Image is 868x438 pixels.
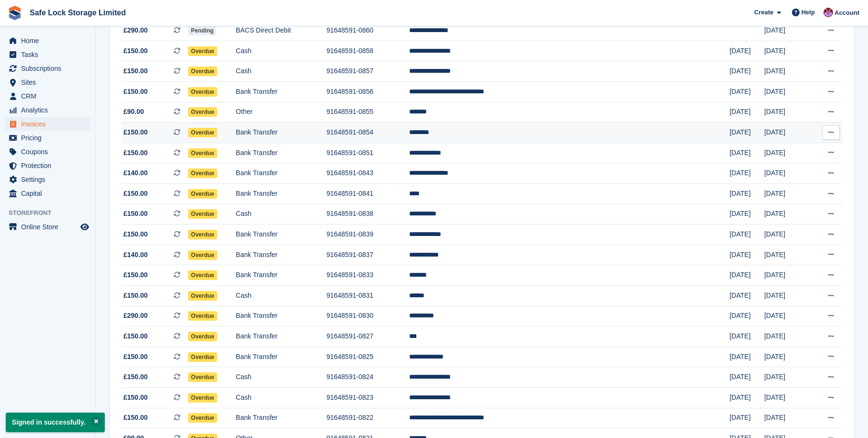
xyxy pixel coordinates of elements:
span: £150.00 [123,209,148,219]
span: Storefront [9,208,95,218]
td: [DATE] [764,21,809,41]
td: [DATE] [764,286,809,306]
td: 91648591-0854 [326,123,409,143]
span: Overdue [188,148,217,158]
td: 91648591-0858 [326,41,409,61]
span: Overdue [188,270,217,280]
td: 91648591-0833 [326,265,409,286]
span: £150.00 [123,291,148,301]
a: menu [5,76,90,89]
td: [DATE] [730,163,764,184]
td: 91648591-0838 [326,204,409,225]
span: Home [21,34,78,47]
a: menu [5,62,90,75]
td: 91648591-0855 [326,102,409,123]
span: Create [754,8,773,17]
td: Bank Transfer [236,225,326,245]
span: £90.00 [123,107,144,117]
span: Overdue [188,311,217,321]
td: 91648591-0856 [326,82,409,102]
span: Overdue [188,393,217,403]
img: Toni Ebong [823,8,833,17]
td: [DATE] [730,143,764,163]
td: Bank Transfer [236,245,326,265]
td: Other [236,102,326,123]
td: [DATE] [764,82,809,102]
td: [DATE] [730,347,764,367]
span: Overdue [188,107,217,117]
td: [DATE] [730,367,764,388]
td: Cash [236,41,326,61]
td: [DATE] [730,387,764,408]
td: [DATE] [730,408,764,428]
td: [DATE] [730,306,764,326]
span: £150.00 [123,352,148,362]
td: Bank Transfer [236,143,326,163]
td: [DATE] [764,347,809,367]
a: menu [5,220,90,234]
td: Bank Transfer [236,82,326,102]
td: [DATE] [764,123,809,143]
td: [DATE] [764,163,809,184]
span: £140.00 [123,250,148,260]
td: Cash [236,204,326,225]
span: £150.00 [123,189,148,199]
td: [DATE] [764,408,809,428]
td: [DATE] [764,387,809,408]
span: Subscriptions [21,62,78,75]
td: [DATE] [730,286,764,306]
a: menu [5,173,90,186]
td: [DATE] [764,184,809,204]
span: £150.00 [123,46,148,56]
td: Cash [236,367,326,388]
td: [DATE] [764,61,809,82]
a: menu [5,187,90,200]
td: [DATE] [730,265,764,286]
td: [DATE] [764,245,809,265]
span: Help [801,8,815,17]
img: stora-icon-8386f47178a22dfd0bd8f6a31ec36ba5ce8667c1dd55bd0f319d3a0aa187defe.svg [8,6,22,20]
span: £150.00 [123,393,148,403]
span: Overdue [188,46,217,56]
span: Overdue [188,67,217,76]
td: 91648591-0824 [326,367,409,388]
td: [DATE] [764,204,809,225]
td: [DATE] [764,41,809,61]
td: 91648591-0825 [326,347,409,367]
span: CRM [21,90,78,103]
td: BACS Direct Debit [236,21,326,41]
a: menu [5,159,90,172]
span: Overdue [188,209,217,219]
td: [DATE] [730,41,764,61]
a: menu [5,90,90,103]
td: [DATE] [764,367,809,388]
td: 91648591-0843 [326,163,409,184]
span: Overdue [188,168,217,178]
span: Protection [21,159,78,172]
td: 91648591-0837 [326,245,409,265]
td: [DATE] [730,225,764,245]
td: 91648591-0857 [326,61,409,82]
span: Tasks [21,48,78,61]
td: Bank Transfer [236,123,326,143]
span: Overdue [188,332,217,341]
td: Cash [236,61,326,82]
span: Overdue [188,87,217,97]
span: Overdue [188,291,217,301]
td: 91648591-0860 [326,21,409,41]
td: [DATE] [764,265,809,286]
td: [DATE] [764,306,809,326]
td: [DATE] [730,61,764,82]
a: Preview store [79,221,90,233]
td: 91648591-0827 [326,326,409,347]
span: Settings [21,173,78,186]
a: menu [5,131,90,145]
td: [DATE] [764,102,809,123]
td: [DATE] [764,326,809,347]
a: menu [5,34,90,47]
td: 91648591-0851 [326,143,409,163]
td: Bank Transfer [236,326,326,347]
td: Cash [236,286,326,306]
span: £150.00 [123,229,148,239]
td: 91648591-0822 [326,408,409,428]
